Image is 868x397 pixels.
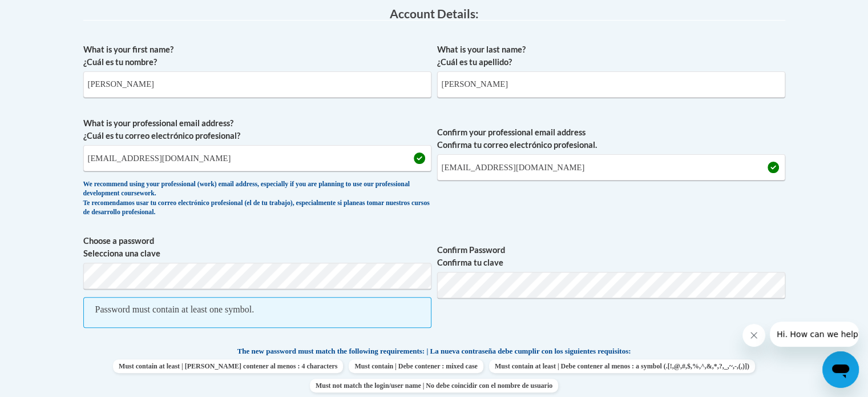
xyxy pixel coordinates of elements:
label: Choose a password Selecciona una clave [83,235,431,260]
label: What is your last name? ¿Cuál es tu apellido? [437,43,785,69]
label: Confirm your professional email address Confirma tu correo electrónico profesional. [437,126,785,151]
span: Must contain at least | Debe contener al menos : a symbol (.[!,@,#,$,%,^,&,*,?,_,~,-,(,)]) [489,359,755,373]
div: We recommend using your professional (work) email address, especially if you are planning to use ... [83,180,431,218]
label: Confirm Password Confirma tu clave [437,244,785,269]
label: What is your professional email address? ¿Cuál es tu correo electrónico profesional? [83,117,431,142]
span: Must contain | Debe contener : mixed case [349,359,483,373]
iframe: Button to launch messaging window [822,351,859,388]
label: What is your first name? ¿Cuál es tu nombre? [83,43,431,69]
div: Password must contain at least one symbol. [95,303,255,316]
span: Must not match the login/user name | No debe coincidir con el nombre de usuario [310,379,558,392]
input: Metadata input [83,71,431,98]
span: Account Details: [390,6,479,21]
span: Must contain at least | [PERSON_NAME] contener al menos : 4 characters [113,359,343,373]
input: Metadata input [437,71,785,98]
input: Metadata input [83,145,431,171]
iframe: Message from company [770,322,859,347]
span: Hi. How can we help? [7,8,92,17]
span: The new password must match the following requirements: | La nueva contraseña debe cumplir con lo... [237,346,631,356]
input: Required [437,154,785,181]
iframe: Close message [742,324,765,347]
